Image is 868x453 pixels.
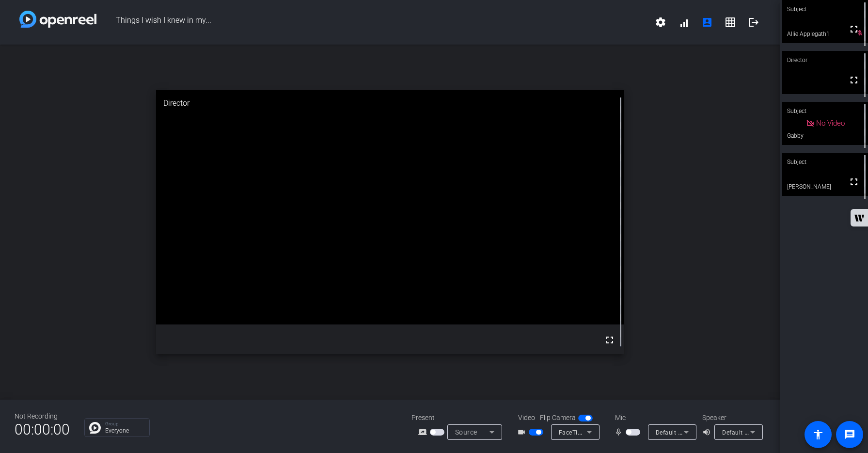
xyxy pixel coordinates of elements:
[89,422,101,434] img: Chat Icon
[848,176,860,188] mat-icon: fullscreen
[604,334,615,346] mat-icon: fullscreen
[725,16,736,28] mat-icon: grid_on
[848,74,860,86] mat-icon: fullscreen
[411,413,508,423] div: Present
[418,426,430,438] mat-icon: screen_share_outline
[848,23,860,35] mat-icon: fullscreen
[782,102,868,120] div: Subject
[517,426,529,438] mat-icon: videocam_outline
[105,421,144,426] p: Group
[559,428,683,436] span: FaceTime HD Camera (Built-in) (05ac:8514)
[701,16,713,28] mat-icon: account_box
[816,119,845,128] span: No Video
[105,428,144,434] p: Everyone
[656,428,704,436] span: Default - AirPods
[844,429,855,440] mat-icon: message
[722,428,771,436] span: Default - AirPods
[748,16,759,28] mat-icon: logout
[782,51,868,69] div: Director
[812,429,824,440] mat-icon: accessibility
[156,90,624,116] div: Director
[96,11,649,34] span: Things I wish I knew in my...
[782,153,868,171] div: Subject
[605,413,702,423] div: Mic
[455,428,477,436] span: Source
[672,11,695,34] button: signal_cellular_alt
[518,413,535,423] span: Video
[655,16,666,28] mat-icon: settings
[702,426,714,438] mat-icon: volume_up
[702,413,760,423] div: Speaker
[614,426,626,438] mat-icon: mic_none
[15,418,70,441] span: 00:00:00
[15,411,70,421] div: Not Recording
[19,11,96,28] img: white-gradient.svg
[540,413,576,423] span: Flip Camera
